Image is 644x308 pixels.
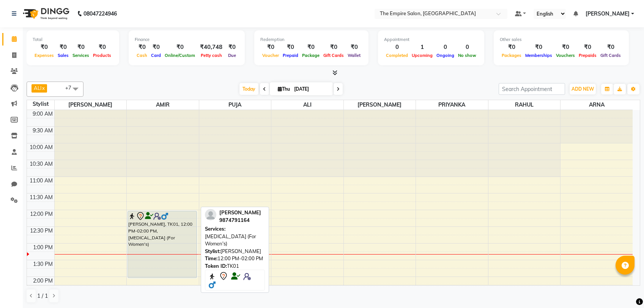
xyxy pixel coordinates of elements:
[205,263,227,269] span: Token ID:
[554,53,577,58] span: Vouchers
[292,83,330,95] input: 2025-09-04
[41,85,45,91] a: x
[205,255,265,262] div: 12:00 PM-02:00 PM
[28,160,54,168] div: 10:30 AM
[205,233,256,247] span: [MEDICAL_DATA] (For Women's)
[500,43,523,52] div: ₹0
[197,43,225,52] div: ₹40,748
[27,100,54,108] div: Stylist
[219,217,261,224] div: 9874791164
[239,83,258,95] span: Today
[28,210,54,218] div: 12:00 PM
[199,53,224,58] span: Petty cash
[346,43,362,52] div: ₹0
[219,209,261,215] span: [PERSON_NAME]
[83,3,117,24] b: 08047224946
[260,36,362,43] div: Redemption
[205,226,225,232] span: Services:
[572,86,594,92] span: ADD NEW
[91,43,113,52] div: ₹0
[321,53,346,58] span: Gift Cards
[34,85,41,91] span: ALI
[561,100,633,110] span: ARNA
[300,53,321,58] span: Package
[149,43,163,52] div: ₹0
[28,143,54,151] div: 10:00 AM
[384,43,410,52] div: 0
[163,53,197,58] span: Online/Custom
[346,53,362,58] span: Wallet
[149,53,163,58] span: Card
[570,84,596,94] button: ADD NEW
[199,100,271,110] span: PUJA
[384,53,410,58] span: Completed
[271,100,343,110] span: ALI
[28,227,54,235] div: 12:30 PM
[65,85,77,91] span: +7
[410,53,435,58] span: Upcoming
[577,53,598,58] span: Prepaids
[225,43,239,52] div: ₹0
[523,43,554,52] div: ₹0
[33,36,113,43] div: Total
[499,83,565,95] input: Search Appointment
[586,10,630,18] span: [PERSON_NAME]
[456,53,478,58] span: No show
[56,43,71,52] div: ₹0
[554,43,577,52] div: ₹0
[410,43,435,52] div: 1
[435,43,456,52] div: 0
[300,43,321,52] div: ₹0
[276,86,292,92] span: Thu
[31,244,54,251] div: 1:00 PM
[31,277,54,285] div: 2:00 PM
[205,248,220,254] span: Stylist:
[205,255,217,261] span: Time:
[205,248,265,255] div: [PERSON_NAME]
[598,43,623,52] div: ₹0
[205,262,265,270] div: TK01
[91,53,113,58] span: Products
[135,43,149,52] div: ₹0
[500,53,523,58] span: Packages
[456,43,478,52] div: 0
[321,43,346,52] div: ₹0
[384,36,478,43] div: Appointment
[260,53,281,58] span: Voucher
[55,100,127,110] span: [PERSON_NAME]
[281,53,300,58] span: Prepaid
[127,100,199,110] span: AMIR
[135,53,149,58] span: Cash
[33,43,56,52] div: ₹0
[71,53,91,58] span: Services
[344,100,416,110] span: [PERSON_NAME]
[56,53,71,58] span: Sales
[488,100,561,110] span: RAHUL
[598,53,623,58] span: Gift Cards
[260,43,281,52] div: ₹0
[71,43,91,52] div: ₹0
[523,53,554,58] span: Memberships
[33,53,56,58] span: Expenses
[612,278,636,300] iframe: chat widget
[163,43,197,52] div: ₹0
[28,193,54,201] div: 11:30 AM
[435,53,456,58] span: Ongoing
[28,177,54,185] div: 11:00 AM
[31,127,54,135] div: 9:30 AM
[577,43,598,52] div: ₹0
[500,36,623,43] div: Other sales
[37,292,48,300] span: 1 / 1
[281,43,300,52] div: ₹0
[205,209,216,220] img: profile
[416,100,488,110] span: PRIYANKA
[128,211,197,278] div: [PERSON_NAME], TK01, 12:00 PM-02:00 PM, [MEDICAL_DATA] (For Women's)
[31,260,54,268] div: 1:30 PM
[31,110,54,118] div: 9:00 AM
[135,36,239,43] div: Finance
[19,3,71,24] img: logo
[226,53,238,58] span: Due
